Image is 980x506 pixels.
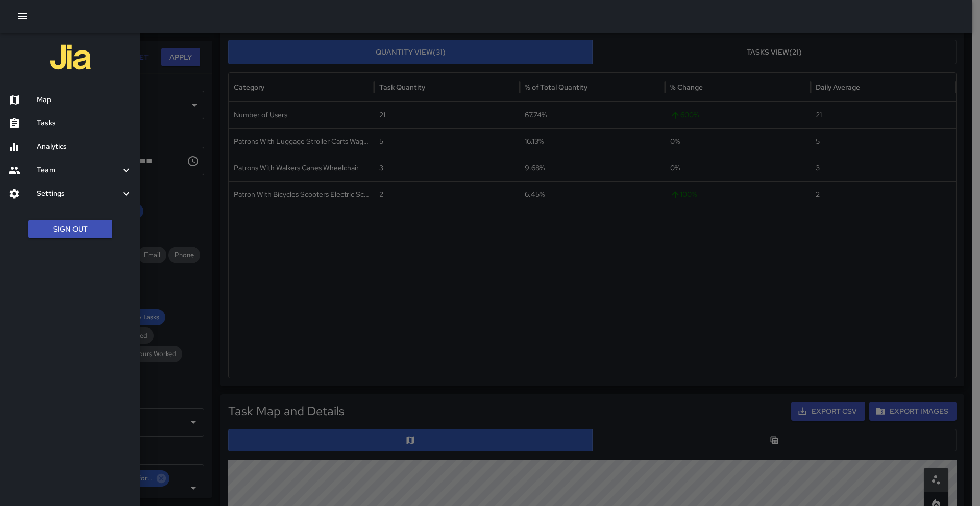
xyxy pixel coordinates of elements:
[37,118,132,129] h6: Tasks
[37,165,120,176] h6: Team
[28,220,112,239] button: Sign Out
[37,188,120,199] h6: Settings
[37,94,132,106] h6: Map
[37,141,132,153] h6: Analytics
[50,37,91,78] img: jia-logo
